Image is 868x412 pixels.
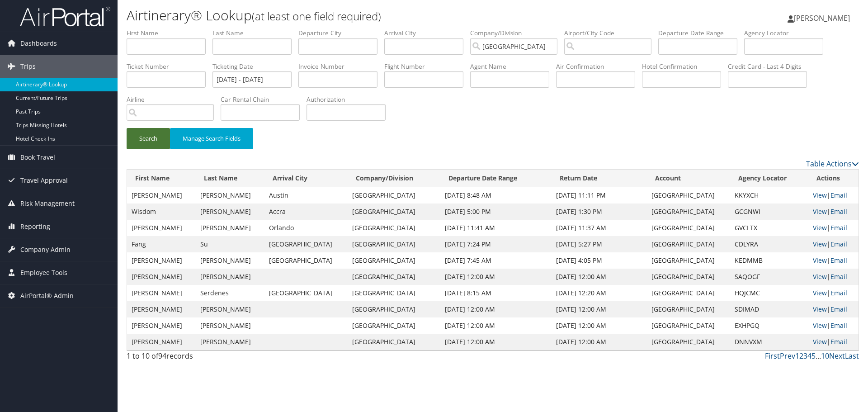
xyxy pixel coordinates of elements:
td: [GEOGRAPHIC_DATA] [348,317,440,334]
td: [DATE] 5:00 PM [440,204,552,220]
td: [DATE] 1:30 PM [552,204,647,220]
a: Email [830,337,847,346]
td: [PERSON_NAME] [127,252,196,269]
a: Last [845,351,859,361]
label: First Name [127,28,212,38]
span: Dashboards [20,32,57,55]
label: Hotel Confirmation [642,62,728,71]
label: Departure City [298,28,384,38]
td: | [808,252,859,269]
label: Ticketing Date [212,62,298,71]
td: [GEOGRAPHIC_DATA] [348,269,440,285]
span: [PERSON_NAME] [794,13,850,23]
td: [GEOGRAPHIC_DATA] [348,285,440,301]
td: [DATE] 8:15 AM [440,285,552,301]
a: View [813,191,827,199]
a: View [813,305,827,313]
label: Airport/City Code [564,28,658,38]
label: Ticket Number [127,62,212,71]
h1: Airtinerary® Lookup [127,6,615,25]
td: [GEOGRAPHIC_DATA] [647,220,730,236]
td: Serdenes [196,285,264,301]
td: [GEOGRAPHIC_DATA] [348,236,440,252]
a: [PERSON_NAME] [788,5,859,32]
td: [PERSON_NAME] [127,301,196,317]
td: [GEOGRAPHIC_DATA] [647,204,730,220]
td: Accra [264,204,348,220]
td: [PERSON_NAME] [196,334,264,350]
td: [GEOGRAPHIC_DATA] [647,334,730,350]
label: Arrival City [384,28,470,38]
td: [GEOGRAPHIC_DATA] [647,269,730,285]
td: [GEOGRAPHIC_DATA] [647,301,730,317]
th: Departure Date Range: activate to sort column descending [440,170,552,187]
td: [DATE] 12:00 AM [552,317,647,334]
td: [DATE] 5:27 PM [552,236,647,252]
span: Reporting [20,215,50,238]
td: [DATE] 12:00 AM [552,334,647,350]
td: [PERSON_NAME] [196,269,264,285]
a: View [813,272,827,281]
td: [PERSON_NAME] [127,187,196,204]
label: Agency Locator [744,28,830,38]
td: [GEOGRAPHIC_DATA] [647,317,730,334]
a: Email [830,289,847,297]
a: 5 [811,351,816,361]
td: [PERSON_NAME] [127,269,196,285]
td: Orlando [264,220,348,236]
td: [PERSON_NAME] [196,220,264,236]
td: [PERSON_NAME] [196,204,264,220]
a: Email [830,223,847,232]
td: Su [196,236,264,252]
td: [DATE] 12:00 AM [440,334,552,350]
label: Company/Division [470,28,564,38]
td: | [808,236,859,252]
a: Prev [780,351,795,361]
td: | [808,301,859,317]
td: [DATE] 12:00 AM [552,301,647,317]
span: Company Admin [20,238,71,261]
td: [DATE] 8:48 AM [440,187,552,204]
td: [DATE] 12:00 AM [440,269,552,285]
a: First [765,351,780,361]
label: Car Rental Chain [221,95,307,104]
span: Employee Tools [20,261,67,284]
td: SDIMAD [730,301,809,317]
th: Account: activate to sort column ascending [647,170,730,187]
td: | [808,317,859,334]
a: 2 [799,351,803,361]
span: Book Travel [20,146,55,169]
td: EXHPGQ [730,317,809,334]
a: Email [830,321,847,330]
td: KEDMMB [730,252,809,269]
button: Manage Search Fields [170,128,253,149]
th: First Name: activate to sort column ascending [127,170,196,187]
a: 10 [821,351,829,361]
span: Risk Management [20,192,75,215]
a: Email [830,191,847,199]
a: View [813,256,827,265]
td: Austin [264,187,348,204]
span: Travel Approval [20,169,68,192]
th: Agency Locator: activate to sort column ascending [730,170,809,187]
a: Email [830,272,847,281]
td: [DATE] 11:11 PM [552,187,647,204]
a: Email [830,207,847,216]
div: 1 to 10 of records [127,350,300,366]
label: Last Name [212,28,298,38]
td: [DATE] 7:24 PM [440,236,552,252]
td: | [808,220,859,236]
a: Email [830,240,847,248]
td: Fang [127,236,196,252]
span: … [816,351,821,361]
td: HQJCMC [730,285,809,301]
th: Arrival City: activate to sort column ascending [264,170,348,187]
a: 3 [803,351,807,361]
th: Last Name: activate to sort column ascending [196,170,264,187]
label: Authorization [307,95,392,104]
td: [GEOGRAPHIC_DATA] [647,285,730,301]
td: [GEOGRAPHIC_DATA] [348,301,440,317]
td: Wisdom [127,204,196,220]
label: Departure Date Range [658,28,744,38]
td: | [808,334,859,350]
